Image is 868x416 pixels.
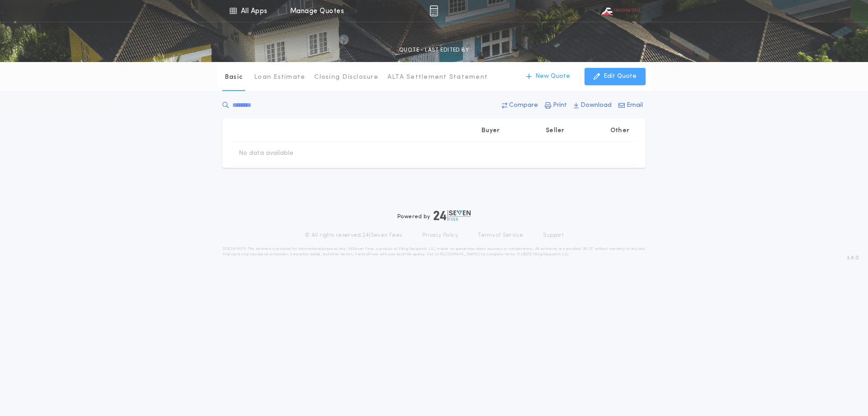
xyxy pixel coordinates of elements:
[553,101,567,110] p: Print
[535,72,570,81] p: New Quote
[599,6,640,15] img: vs-icon
[225,73,243,82] p: Basic
[435,253,480,256] a: [URL][DOMAIN_NAME]
[610,126,629,135] p: Other
[571,97,614,114] button: Download
[580,101,612,110] p: Download
[543,232,563,239] a: Support
[542,97,570,114] button: Print
[222,246,646,257] p: DISCLAIMER: This estimate is provided for informational purposes only. 24|Seven Fees, a product o...
[314,73,378,82] p: Closing Disclosure
[478,232,523,239] a: Terms of Service
[627,101,643,110] p: Email
[231,142,301,165] td: No data available
[847,254,859,262] span: 3.8.0
[429,5,438,16] img: img
[509,101,538,110] p: Compare
[499,97,541,114] button: Compare
[481,126,500,135] p: Buyer
[254,73,305,82] p: Loan Estimate
[585,68,646,85] button: Edit Quote
[387,73,488,82] p: ALTA Settlement Statement
[397,210,471,221] div: Powered by
[305,232,402,239] p: © All rights reserved. 24|Seven Fees
[399,46,469,55] p: QUOTE - LAST EDITED BY
[546,126,565,135] p: Seller
[422,232,458,239] a: Privacy Policy
[616,97,646,114] button: Email
[434,210,471,221] img: logo
[517,68,579,85] button: New Quote
[604,72,637,81] p: Edit Quote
